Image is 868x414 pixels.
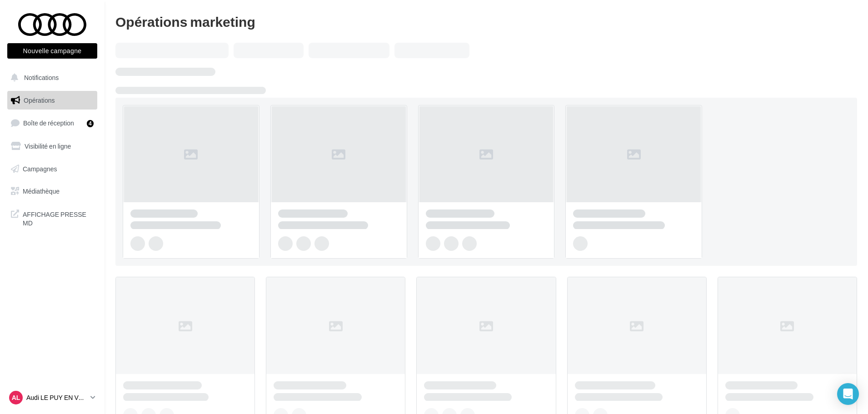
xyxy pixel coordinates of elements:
span: Visibilité en ligne [25,142,71,150]
span: Médiathèque [23,187,60,195]
a: AL Audi LE PUY EN VELAY [7,389,97,406]
a: Médiathèque [5,182,99,201]
button: Nouvelle campagne [7,43,97,59]
button: Notifications [5,68,95,87]
div: Opérations marketing [115,15,857,28]
p: Audi LE PUY EN VELAY [26,393,87,402]
a: Visibilité en ligne [5,137,99,156]
a: Campagnes [5,160,99,179]
span: AFFICHAGE PRESSE MD [23,208,94,228]
div: 4 [87,120,94,127]
span: Notifications [24,74,59,81]
span: Campagnes [23,165,57,172]
a: Boîte de réception4 [5,113,99,133]
div: Open Intercom Messenger [837,383,859,405]
span: Boîte de réception [23,119,74,127]
a: Opérations [5,91,99,110]
span: AL [12,393,20,402]
span: Opérations [24,96,55,104]
a: AFFICHAGE PRESSE MD [5,205,99,231]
